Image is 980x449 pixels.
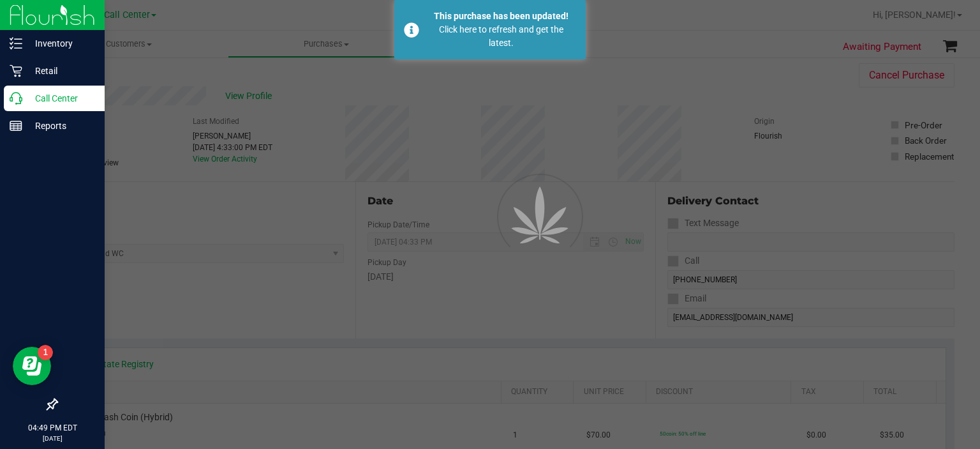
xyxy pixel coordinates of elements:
inline-svg: Inventory [10,37,22,50]
p: Retail [22,63,99,79]
p: Inventory [22,36,99,51]
iframe: Resource center [13,347,51,385]
p: [DATE] [6,434,99,443]
p: Reports [22,118,99,133]
inline-svg: Call Center [10,92,22,105]
inline-svg: Reports [10,119,22,132]
div: This purchase has been updated! [426,10,576,23]
div: Click here to refresh and get the latest. [426,23,576,50]
inline-svg: Retail [10,65,22,77]
iframe: Resource center unread badge [38,345,53,360]
p: Call Center [22,91,99,106]
p: 04:49 PM EDT [6,422,99,434]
